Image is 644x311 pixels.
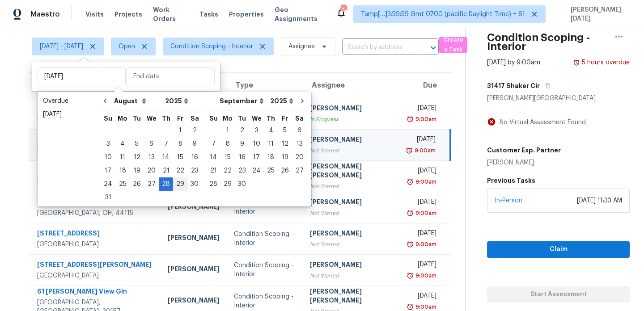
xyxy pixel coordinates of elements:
span: Projects [114,10,142,19]
img: Artifact Not Present Icon [487,117,496,126]
div: Tue Aug 26 2025 [130,177,144,191]
img: Overdue Alarm Icon [573,58,580,67]
img: Overdue Alarm Icon [407,209,414,218]
div: 3 [249,124,264,137]
div: Fri Sep 12 2025 [278,137,292,151]
div: Thu Aug 28 2025 [159,177,173,191]
div: [DATE] [43,110,90,119]
div: [DATE] [409,135,436,146]
div: 22 [220,164,235,177]
div: 31 [101,191,115,204]
div: Mon Sep 15 2025 [220,151,235,164]
div: Sat Sep 13 2025 [292,137,307,151]
img: Overdue Alarm Icon [407,240,414,249]
div: 14 [159,151,173,164]
span: Tasks [199,11,218,17]
div: [PERSON_NAME] [PERSON_NAME] [310,162,394,182]
ul: Date picker shortcuts [40,94,93,202]
div: 1 [173,124,187,137]
abbr: Thursday [162,115,170,122]
div: Condition Scoping - Interior [234,292,296,310]
div: Not Started [310,240,394,249]
div: 2 [235,124,249,137]
div: 11 [115,151,130,164]
div: 29 [220,178,235,190]
div: Thu Aug 07 2025 [159,137,173,151]
div: Mon Aug 11 2025 [115,151,130,164]
div: Sat Aug 23 2025 [187,164,202,177]
div: Sun Aug 10 2025 [101,151,115,164]
div: 16 [187,151,202,164]
div: 26 [278,164,292,177]
div: Tue Sep 09 2025 [235,137,249,151]
div: 31417 Shaker Cir [37,135,153,146]
div: 17 [249,151,264,164]
div: [PERSON_NAME][GEOGRAPHIC_DATA] [37,146,153,155]
div: 18 [264,151,278,164]
div: 9:00am [414,271,436,280]
h5: Customer Exp. Partner [487,146,561,155]
div: Condition Scoping - Interior [234,198,296,216]
span: Tamp[…]3:59:59 Gmt 0700 (pacific Daylight Time) + 61 [361,10,525,19]
div: Sun Aug 31 2025 [101,191,115,204]
input: End date [127,67,215,85]
select: Month [217,94,268,108]
div: Sun Aug 24 2025 [101,177,115,191]
div: 13 [144,151,159,164]
th: Address [29,73,161,98]
div: [PERSON_NAME] [310,260,394,271]
div: 753 [340,5,347,14]
div: Wed Aug 20 2025 [144,164,159,177]
div: Thu Aug 21 2025 [159,164,173,177]
div: 5 [278,124,292,137]
img: Overdue Alarm Icon [406,146,413,155]
div: [PERSON_NAME] [310,229,394,240]
div: Sat Aug 09 2025 [187,137,202,151]
span: [PERSON_NAME][DATE] [567,5,631,23]
div: [PERSON_NAME] [PERSON_NAME] [310,287,394,307]
div: Mon Aug 25 2025 [115,177,130,191]
div: Thu Aug 14 2025 [159,151,173,164]
div: 25 [115,178,130,190]
select: Year [163,94,191,108]
div: Mon Sep 08 2025 [220,137,235,151]
img: Overdue Alarm Icon [407,115,414,124]
div: [PERSON_NAME] [310,135,394,146]
div: 8 [173,138,187,150]
div: 17 [101,164,115,177]
div: 12 [278,138,292,150]
div: 24 [249,164,264,177]
div: 8 [220,138,235,150]
div: [GEOGRAPHIC_DATA] [37,271,153,280]
span: Work Orders [153,5,189,23]
div: 15 [173,151,187,164]
select: Year [268,94,296,108]
div: In Progress [310,115,394,124]
div: [PERSON_NAME][GEOGRAPHIC_DATA] [487,94,630,103]
div: 20 [292,151,307,164]
div: Not Started [310,146,394,155]
div: Mon Sep 01 2025 [220,124,235,137]
div: Thu Sep 04 2025 [264,124,278,137]
div: [STREET_ADDRESS][PERSON_NAME] [37,166,153,177]
div: Wed Aug 13 2025 [144,151,159,164]
div: [DATE] [409,166,436,177]
div: Wed Aug 27 2025 [144,177,159,191]
span: Maestro [30,10,60,19]
div: [DATE] [409,104,436,115]
h5: Previous Tasks [487,176,630,185]
div: 29 [173,178,187,190]
div: 9:00am [414,209,436,218]
div: Sat Sep 27 2025 [292,164,307,177]
div: Mon Sep 29 2025 [220,177,235,191]
div: 11 [264,138,278,150]
button: Go to previous month [98,92,112,110]
div: [GEOGRAPHIC_DATA] [37,177,153,186]
div: Condition Scoping - Interior [234,261,296,279]
div: 25 [264,164,278,177]
div: 30 [235,178,249,190]
div: Sun Aug 17 2025 [101,164,115,177]
img: Overdue Alarm Icon [407,271,414,280]
div: 9:00am [414,177,436,186]
select: Month [112,94,163,108]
